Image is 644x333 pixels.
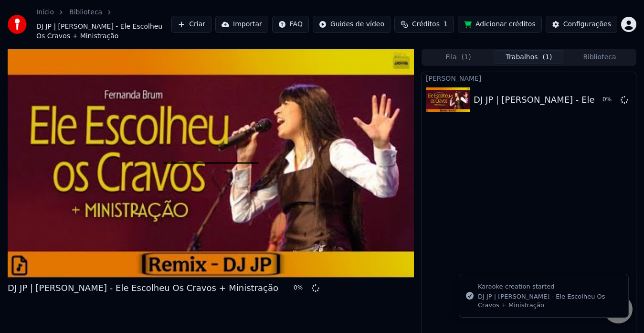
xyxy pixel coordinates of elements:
[69,8,102,17] a: Biblioteca
[394,16,454,33] button: Créditos1
[458,16,542,33] button: Adicionar créditos
[8,15,27,34] img: youka
[8,281,278,295] div: DJ JP | [PERSON_NAME] - Ele Escolheu Os Cravos + Ministração
[272,16,309,33] button: FAQ
[36,8,54,17] a: Início
[443,20,448,29] span: 1
[543,53,552,62] span: ( 1 )
[36,22,171,41] span: DJ JP | [PERSON_NAME] - Ele Escolheu Os Cravos + Ministração
[215,16,268,33] button: Importar
[171,16,211,33] button: Criar
[602,96,617,104] div: 0 %
[563,20,611,29] div: Configurações
[478,292,621,310] div: DJ JP | [PERSON_NAME] - Ele Escolheu Os Cravos + Ministração
[546,16,617,33] button: Configurações
[36,8,171,41] nav: breadcrumb
[478,282,621,291] div: Karaoke creation started
[412,20,440,29] span: Créditos
[422,72,636,84] div: [PERSON_NAME]
[494,50,564,64] button: Trabalhos
[462,53,471,62] span: ( 1 )
[294,284,308,292] div: 0 %
[313,16,391,33] button: Guides de vídeo
[564,50,635,64] button: Biblioteca
[423,50,494,64] button: Fila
